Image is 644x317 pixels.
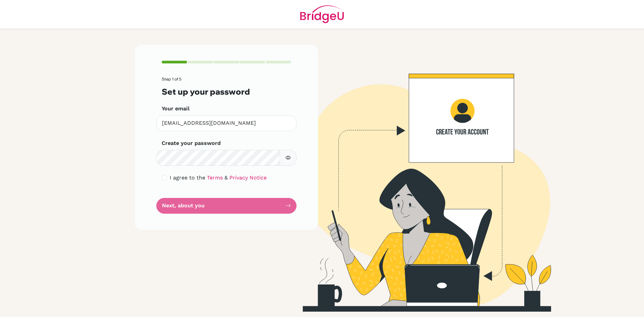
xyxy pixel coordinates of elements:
a: Privacy Notice [229,174,267,181]
label: Your email [162,105,190,113]
span: I agree to the [170,174,205,181]
span: Step 1 of 5 [162,76,181,82]
span: & [224,174,228,181]
input: Insert your email* [156,115,297,131]
a: Terms [207,174,223,181]
label: Create your password [162,139,221,147]
img: Create your account [226,45,609,312]
h3: Set up your password [162,87,291,97]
